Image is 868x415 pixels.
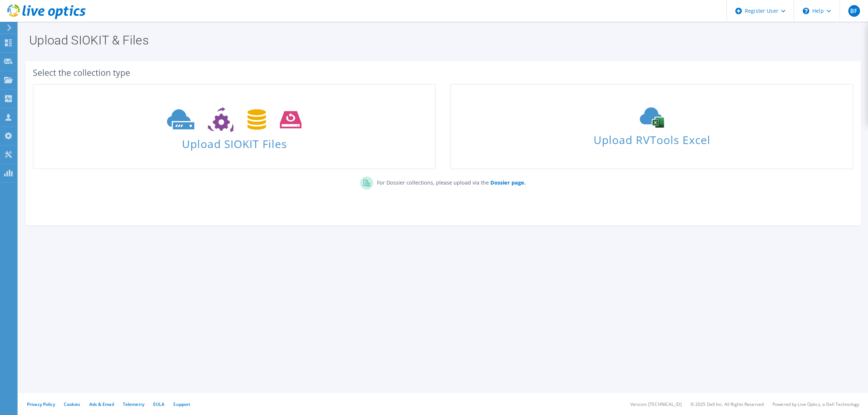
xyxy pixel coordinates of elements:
[630,401,682,407] li: Version: [TECHNICAL_ID]
[450,84,853,169] a: Upload RVTools Excel
[489,179,526,186] a: Dossier page.
[772,401,859,407] li: Powered by Live Optics, a Dell Technology
[373,177,526,187] p: For Dossier collections, please upload via the
[690,401,764,407] li: © 2025 Dell Inc. All Rights Reserved
[34,134,435,150] span: Upload SIOKIT Files
[64,401,81,407] a: Cookies
[451,130,852,146] span: Upload RVTools Excel
[33,84,436,169] a: Upload SIOKIT Files
[803,8,809,14] svg: \n
[123,401,144,407] a: Telemetry
[848,5,860,17] span: BF
[173,401,190,407] a: Support
[29,34,853,46] h1: Upload SIOKIT & Files
[33,69,853,77] div: Select the collection type
[153,401,164,407] a: EULA
[490,179,526,186] b: Dossier page.
[27,401,55,407] a: Privacy Policy
[89,401,114,407] a: Ads & Email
